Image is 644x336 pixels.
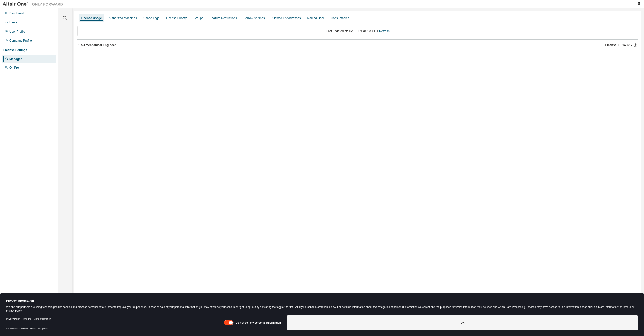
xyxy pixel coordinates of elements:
[9,57,22,61] div: Managed
[77,40,638,51] button: AU Mechanical EngineerLicense ID: 140617
[9,66,21,70] div: On Prem
[81,16,102,20] div: License Usage
[143,16,159,20] div: Usage Logs
[193,16,203,20] div: Groups
[3,2,66,7] img: Altair One
[9,39,32,43] div: Company Profile
[80,43,116,47] div: AU Mechanical Engineer
[272,16,301,20] div: Allowed IP Addresses
[379,29,390,33] a: Refresh
[3,48,27,52] div: License Settings
[109,16,137,20] div: Authorized Machines
[210,16,237,20] div: Feature Restrictions
[9,20,17,24] div: Users
[244,16,265,20] div: Borrow Settings
[9,11,24,15] div: Dashboard
[9,30,25,34] div: User Profile
[77,26,638,36] div: Last updated at: [DATE] 09:48 AM CDT
[166,16,187,20] div: License Priority
[605,43,632,47] span: License ID: 140617
[331,16,349,20] div: Consumables
[307,16,324,20] div: Named User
